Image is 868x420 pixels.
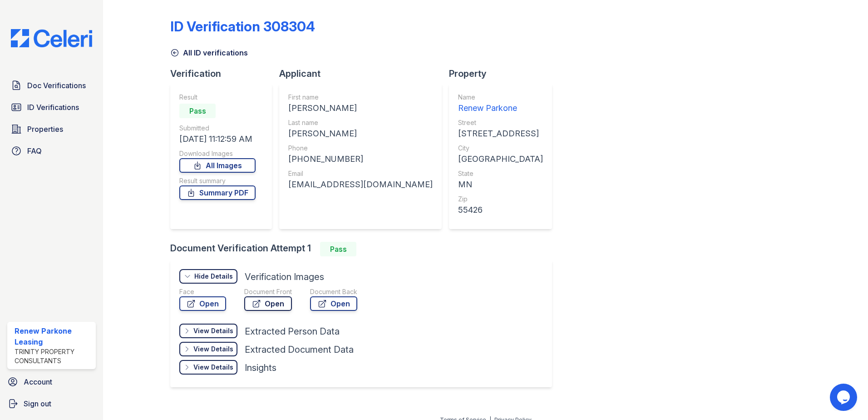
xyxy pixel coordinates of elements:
div: [GEOGRAPHIC_DATA] [458,153,543,165]
div: [PERSON_NAME] [288,102,433,115]
a: Open [179,296,226,311]
div: Pass [320,242,356,256]
div: Hide Details [194,272,233,281]
div: MN [458,178,543,191]
div: Extracted Document Data [245,343,354,356]
div: Extracted Person Data [245,325,340,338]
div: First name [288,93,433,102]
div: Insights [245,361,276,374]
a: Sign out [4,395,99,413]
span: ID Verifications [27,102,79,113]
div: Email [288,169,433,178]
div: Face [179,287,226,296]
div: Verification [170,67,279,80]
div: Phone [288,144,433,153]
div: City [458,144,543,153]
span: FAQ [27,145,42,156]
div: Pass [179,104,216,118]
a: FAQ [7,142,96,160]
div: Document Back [310,287,357,296]
a: Open [310,296,357,311]
div: Document Front [244,287,292,296]
a: Doc Verifications [7,76,96,95]
div: View Details [193,345,233,354]
span: Doc Verifications [27,80,86,91]
div: Applicant [279,67,449,80]
div: Submitted [179,124,256,133]
div: [PHONE_NUMBER] [288,153,433,165]
span: Properties [27,124,63,135]
div: Last name [288,118,433,127]
div: [EMAIL_ADDRESS][DOMAIN_NAME] [288,178,433,191]
div: Verification Images [245,270,324,283]
div: [STREET_ADDRESS] [458,127,543,140]
div: Zip [458,195,543,204]
div: Renew Parkone Leasing [15,325,92,347]
div: Result [179,93,256,102]
a: Account [4,373,99,391]
div: Name [458,93,543,102]
a: ID Verifications [7,98,96,116]
div: Street [458,118,543,127]
a: Name Renew Parkone [458,93,543,115]
div: [DATE] 11:12:59 AM [179,133,256,145]
img: CE_Logo_Blue-a8612792a0a2168367f1c8372b55b34899dd931a85d93a1a3d3e32e68fde9ad4.png [4,29,99,47]
div: Download Images [179,149,256,158]
div: View Details [193,363,233,372]
a: Summary PDF [179,185,256,200]
iframe: chat widget [830,384,859,411]
div: 55426 [458,204,543,216]
span: Sign out [24,398,51,409]
a: All ID verifications [170,47,248,58]
div: State [458,169,543,178]
div: Trinity Property Consultants [15,347,92,365]
div: Property [449,67,559,80]
div: ID Verification 308304 [170,18,315,35]
div: View Details [193,326,233,335]
div: Result summary [179,176,256,185]
div: Document Verification Attempt 1 [170,242,559,256]
a: Properties [7,120,96,138]
span: Account [24,376,52,387]
div: [PERSON_NAME] [288,127,433,140]
a: Open [244,296,292,311]
a: All Images [179,158,256,173]
div: Renew Parkone [458,102,543,115]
